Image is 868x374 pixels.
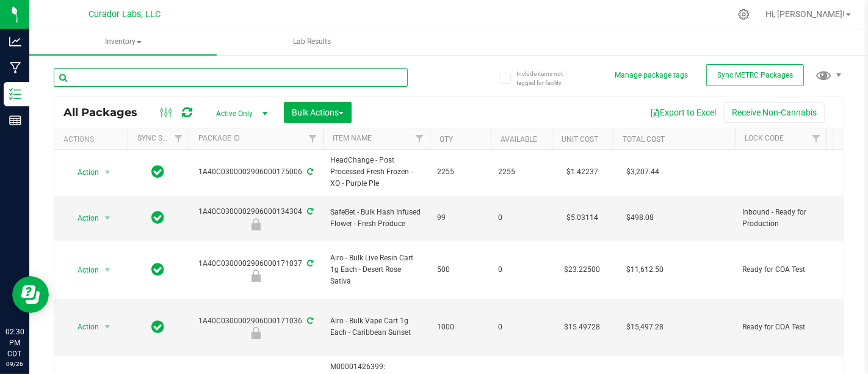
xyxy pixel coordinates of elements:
span: $3,207.44 [620,163,665,181]
span: Include items not tagged for facility [516,69,577,87]
span: $498.08 [620,209,660,227]
span: Sync from Compliance System [305,317,313,325]
inline-svg: Analytics [9,35,21,48]
span: In Sync [152,209,165,226]
td: $1.42237 [552,150,613,196]
span: In Sync [152,318,165,335]
span: Sync METRC Packages [717,71,793,79]
span: Sync from Compliance System [305,207,313,216]
button: Sync METRC Packages [706,64,804,86]
span: Ready for COA Test [742,264,819,276]
span: Sync from Compliance System [305,167,313,176]
div: 1A40C0300002906000171036 [187,315,325,339]
span: Curador Labs, LLC [89,9,161,20]
span: Inbound - Ready for Production [742,207,819,230]
a: Lock Code [745,134,784,142]
span: Hi, [PERSON_NAME]! [765,9,845,19]
span: $15,497.28 [620,318,670,336]
span: Bulk Actions [292,108,344,117]
p: 09/26 [5,359,24,369]
span: In Sync [152,261,165,278]
span: Action [67,164,99,181]
span: 500 [437,264,483,276]
span: Lab Results [277,37,347,47]
span: $11,612.50 [620,261,670,279]
inline-svg: Manufacturing [9,62,21,74]
div: Ready for COA Test [187,269,325,282]
span: 1000 [437,321,483,333]
span: Airo - Bulk Vape Cart 1g Each - Caribbean Sunset [330,315,422,339]
a: Filter [410,128,430,149]
span: 0 [498,264,544,276]
a: Item Name [333,134,372,142]
span: 2255 [437,166,483,178]
div: Inbound - Ready for Production [187,218,325,230]
p: 02:30 PM CDT [5,326,24,359]
span: Action [67,262,99,279]
inline-svg: Inventory [9,88,21,100]
a: Lab Results [218,29,405,55]
a: Filter [806,128,826,149]
div: Ready for COA Test [187,327,325,339]
div: Actions [63,135,123,144]
iframe: Resource center [12,276,49,313]
a: Sync Status [137,134,184,142]
span: 0 [498,212,544,224]
a: Available [501,135,537,144]
span: select [100,164,115,181]
span: HeadChange - Post Processed Fresh Frozen - XO - Purple PIe [330,155,422,190]
div: Manage settings [736,9,751,20]
span: Ready for COA Test [742,321,819,333]
span: In Sync [152,163,165,180]
div: 1A40C0300002906000171037 [187,258,325,282]
a: Unit Cost [562,135,598,144]
inline-svg: Reports [9,114,21,127]
a: Filter [168,128,189,149]
span: Airo - Bulk Live Resin Cart 1g Each - Desert Rose Sativa [330,252,422,288]
a: Filter [303,128,323,149]
td: $5.03114 [552,196,613,242]
span: 0 [498,321,544,333]
td: $23.22500 [552,241,613,299]
span: select [100,318,115,335]
a: Total Cost [623,135,665,144]
span: 99 [437,212,483,224]
div: 1A40C0300002906000134304 [187,206,325,230]
td: $15.49728 [552,299,613,356]
input: Search Package ID, Item Name, SKU, Lot or Part Number... [54,68,408,87]
span: SafeBet - Bulk Hash Infused Flower - Fresh Produce [330,207,422,230]
a: Inventory [29,29,217,55]
button: Bulk Actions [284,102,352,123]
a: Qty [439,135,453,144]
a: Package ID [198,134,240,142]
button: Manage package tags [615,70,688,81]
span: select [100,210,115,227]
span: All Packages [63,106,150,119]
span: 2255 [498,166,544,178]
button: Export to Excel [642,102,724,123]
span: Action [67,210,99,227]
span: Sync from Compliance System [305,259,313,268]
span: select [100,262,115,279]
div: 1A40C0300002906000175006 [187,166,325,178]
button: Receive Non-Cannabis [724,102,825,123]
span: Action [67,318,99,335]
